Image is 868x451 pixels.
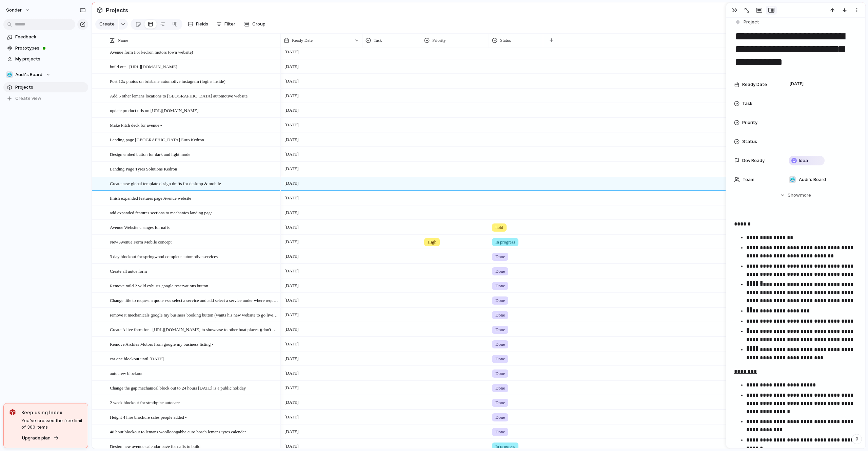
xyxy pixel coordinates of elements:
span: Done [495,429,505,435]
button: sonder [3,5,34,16]
span: 3 day blockout for springwood complete automotive services [110,252,218,260]
a: Prototypes [3,43,88,53]
span: Show [788,192,800,199]
span: [DATE] [283,209,300,217]
span: Priority [432,37,446,44]
span: Done [495,370,505,377]
span: Projects [104,4,130,16]
span: Priority [742,119,757,126]
span: add expanded features sections to mechanics landing page [110,209,213,216]
span: Feedback [15,34,86,40]
span: Remove mild 2 wild exhusts google reservations button - [110,282,211,289]
span: [DATE] [283,442,300,450]
span: Done [495,253,505,260]
span: Ready Date [292,37,313,44]
span: autocrew blockout [110,369,142,377]
a: Feedback [3,32,88,42]
span: sonder [6,7,22,14]
span: [DATE] [788,80,806,88]
span: Done [495,385,505,392]
span: remove it mechanicals google my business booking button (wants his new website to go live first) [110,311,278,319]
span: [DATE] [283,398,300,407]
span: Done [495,341,505,348]
span: [DATE] [283,165,300,173]
span: Project [744,19,759,25]
button: Group [241,19,269,30]
span: [DATE] [283,223,300,231]
span: Upgrade plan [22,435,51,441]
span: Idea [799,157,808,164]
button: Upgrade plan [20,433,61,443]
span: [DATE] [283,62,300,71]
span: High [428,239,436,246]
span: Status [742,138,757,145]
span: Done [495,326,505,333]
span: Height 4 hire brochure sales people added - [110,413,186,421]
span: Task [374,37,382,44]
span: update product urls on [URL][DOMAIN_NAME] [110,106,198,114]
span: Ready Date [742,81,767,88]
span: Add 5 other lemans locations to [GEOGRAPHIC_DATA] automotive website [110,92,248,100]
span: Audi's Board [799,176,826,183]
span: In progress [495,239,515,246]
span: Keep using Index [21,409,82,416]
span: [DATE] [283,48,300,56]
span: Status [500,37,511,44]
span: finish expanded features page Avenue website [110,194,191,202]
span: [DATE] [283,150,300,158]
span: [DATE] [283,355,300,363]
span: Prototypes [15,45,86,52]
span: Create view [15,95,41,102]
span: [DATE] [283,369,300,377]
span: [DATE] [283,179,300,187]
button: Create [95,19,118,30]
a: My projects [3,54,88,64]
span: [DATE] [283,136,300,144]
span: [DATE] [283,238,300,246]
span: [DATE] [283,428,300,436]
span: car one blockout until [DATE] [110,355,164,362]
span: Done [495,297,505,304]
span: You've crossed the free limit of 300 items [21,417,82,431]
span: New Avenue Form Mobile concept [110,238,172,246]
span: [DATE] [283,106,300,114]
button: Fields [185,19,211,30]
span: [DATE] [283,92,300,100]
span: [DATE] [283,267,300,275]
span: Change title to request a quote vs's select a service and add select a service under where reques... [110,296,278,304]
span: [DATE] [283,311,300,319]
a: Projects [3,82,88,92]
span: Create new global template design drafts for desktop & mobile [110,179,221,187]
div: 🥶 [6,71,13,78]
span: Done [495,312,505,319]
span: [DATE] [283,384,300,392]
span: [DATE] [283,194,300,202]
span: Landing page [GEOGRAPHIC_DATA] Euro Kedron [110,136,204,143]
span: [DATE] [283,340,300,348]
span: Landing Page Tyres Solutions Kedron [110,165,177,173]
span: Avenue form For kedron motors (own website) [110,48,193,56]
button: 🥶Audi's Board [3,70,88,80]
span: Make Pitch deck for avenue - [110,121,162,129]
span: Design embed button for dark and light mode [110,150,190,158]
span: 48 hour blockout to lemans woolloongabba euro bosch lemans tyres calendar [110,428,246,435]
span: Filter [224,21,235,28]
span: Done [495,356,505,362]
button: Filter [214,19,238,30]
span: In progress [495,443,515,450]
span: Dev Ready [742,157,765,164]
button: Project [733,17,761,27]
span: [DATE] [283,121,300,129]
span: Name [118,37,128,44]
span: [DATE] [283,282,300,290]
span: Fields [196,21,208,28]
span: Done [495,268,505,275]
span: Create [99,21,115,28]
span: [DATE] [283,252,300,260]
span: [DATE] [283,296,300,304]
span: Done [495,283,505,289]
span: Done [495,414,505,421]
span: Audi's Board [15,71,42,78]
span: Avenue Website changes for nafis [110,223,170,231]
span: 2 week blockout for strathpine autocare [110,398,180,406]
